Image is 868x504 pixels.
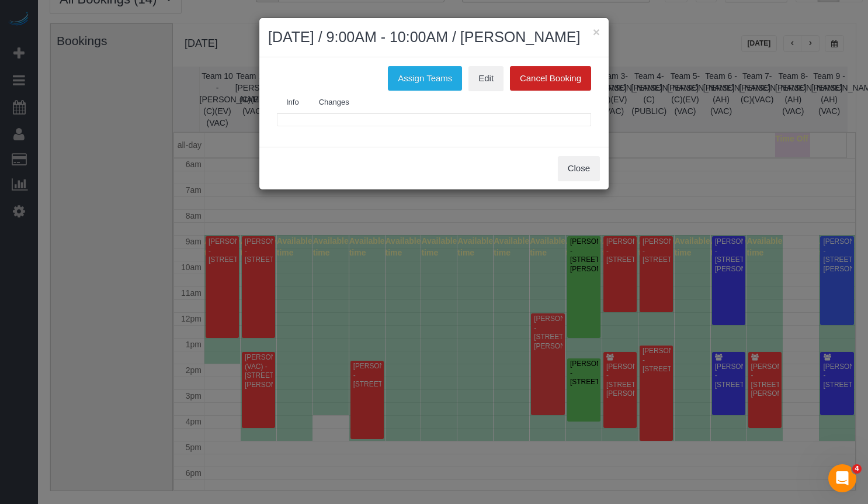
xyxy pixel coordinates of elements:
[828,464,856,492] iframe: Intercom live chat
[593,26,600,38] button: ×
[388,66,462,91] button: Assign Teams
[277,91,308,115] a: Info
[558,156,600,181] button: Close
[468,66,504,91] a: Edit
[852,464,862,474] span: 4
[510,66,591,91] button: Cancel Booking
[286,98,299,106] span: Info
[268,27,600,48] h2: [DATE] / 9:00AM - 10:00AM / [PERSON_NAME]
[319,98,349,106] span: Changes
[310,91,359,115] a: Changes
